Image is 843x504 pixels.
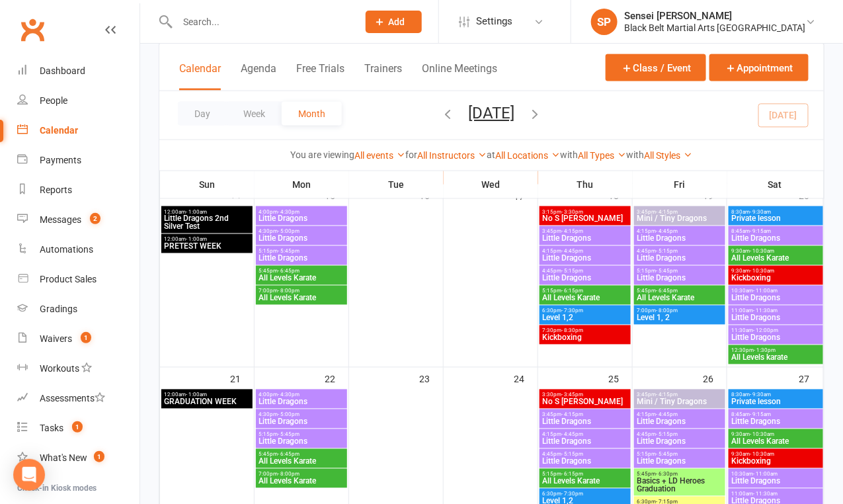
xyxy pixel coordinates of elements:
span: - 5:45pm [657,452,678,458]
a: Automations [17,235,140,265]
span: - 12:00pm [754,328,779,334]
strong: at [487,149,496,160]
span: 7:00pm [259,472,344,478]
span: - 8:00pm [657,308,678,314]
button: Online Meetings [422,62,497,91]
div: SP [591,9,618,35]
a: All Styles [645,150,693,161]
div: Waivers [40,333,72,344]
span: 9:30am [731,249,821,255]
span: GRADUATION WEEK [164,398,250,406]
a: What's New1 [17,443,140,473]
span: - 5:45pm [278,249,300,255]
span: - 6:45pm [278,269,300,274]
span: PRETEST WEEK [164,243,250,251]
strong: with [561,149,579,160]
span: - 6:45pm [657,288,678,294]
span: Little Dragons [259,398,344,406]
span: Level 1,2 [542,314,628,322]
th: Mon [255,171,349,198]
span: 8:30am [731,209,821,215]
span: 11:30am [731,328,821,334]
button: Trainers [364,62,402,91]
span: 10:30am [731,288,821,294]
span: 5:45pm [259,452,344,458]
a: Dashboard [17,56,140,86]
span: 3:15pm [542,209,628,215]
strong: You are viewing [291,149,355,160]
span: - 5:00pm [278,412,300,418]
span: 4:30pm [259,412,344,418]
span: 5:15pm [542,288,628,294]
span: Level 1, 2 [637,314,723,322]
span: - 6:15pm [562,472,584,478]
button: Week [227,102,282,126]
span: All Levels Karate [731,438,821,446]
span: - 9:15am [750,229,772,235]
strong: with [627,149,645,160]
div: Messages [40,214,81,225]
span: 8:45am [731,229,821,235]
a: Workouts [17,354,140,384]
span: - 9:15am [750,412,772,418]
span: Little Dragons [259,235,344,243]
span: All Levels Karate [259,294,344,302]
span: 5:15pm [637,452,723,458]
a: Tasks 1 [17,413,140,443]
span: - 6:45pm [278,452,300,458]
div: 27 [799,368,823,390]
span: - 4:45pm [657,229,678,235]
button: Free Trials [296,62,344,91]
div: What's New [40,452,87,463]
span: 3:45pm [637,209,723,215]
span: - 4:15pm [657,209,678,215]
span: Kickboxing [542,334,628,342]
div: 24 [514,368,538,390]
div: 25 [608,368,632,390]
span: 10:30am [731,472,821,478]
th: Sat [727,171,824,198]
span: Little Dragons 2nd Silver Test [164,215,250,231]
div: Gradings [40,304,77,314]
a: All events [355,150,406,161]
span: - 5:45pm [657,269,678,274]
button: Add [366,11,422,33]
span: - 10:30am [750,269,775,274]
span: 5:45pm [637,472,723,478]
button: Appointment [709,54,809,81]
div: Open Intercom Messenger [13,459,45,491]
span: Little Dragons [637,255,723,263]
span: 6:30pm [542,308,628,314]
span: 12:00am [164,209,250,215]
div: Assessments [40,393,105,403]
div: People [40,95,67,106]
button: Day [178,102,227,126]
span: 4:15pm [542,249,628,255]
span: Little Dragons [731,235,821,243]
span: - 9:30am [750,209,772,215]
span: 2 [90,213,100,224]
span: - 5:15pm [562,269,584,274]
a: Gradings [17,294,140,324]
span: 1 [72,421,83,433]
span: Little Dragons [731,294,821,302]
span: Kickboxing [731,274,821,282]
a: Waivers 1 [17,324,140,354]
span: Mini / Tiny Dragons [637,215,723,223]
span: - 4:15pm [562,229,584,235]
span: - 8:30pm [562,328,584,334]
span: - 11:00am [754,472,778,478]
div: 23 [419,368,443,390]
span: Little Dragons [731,478,821,485]
span: - 3:45pm [562,392,584,398]
span: 7:00pm [637,308,723,314]
span: - 4:15pm [562,412,584,418]
span: All Levels Karate [637,294,723,302]
span: No S [PERSON_NAME] [542,215,628,223]
span: Settings [476,7,512,36]
span: - 4:45pm [562,249,584,255]
span: - 6:30pm [657,472,678,478]
div: Workouts [40,363,79,374]
span: Little Dragons [542,274,628,282]
a: All Instructors [418,150,487,161]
